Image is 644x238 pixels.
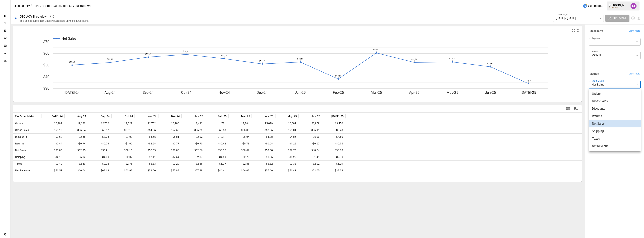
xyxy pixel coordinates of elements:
span: Shipping [592,129,638,133]
span: Net Revenue [592,144,638,148]
span: Returns [592,114,638,118]
span: Taxes [592,136,638,141]
span: Net Sales [592,121,638,126]
span: Orders [592,91,638,96]
span: Discounts [592,106,638,111]
span: Gross Sales [592,99,638,103]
